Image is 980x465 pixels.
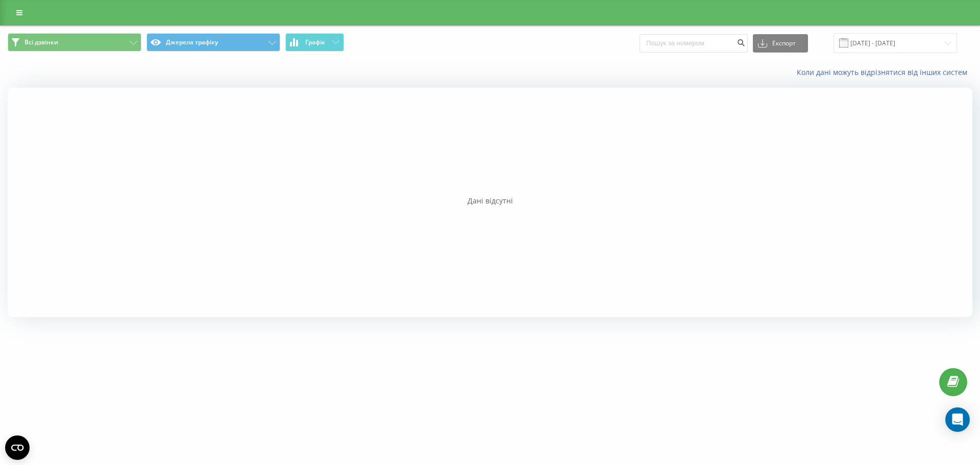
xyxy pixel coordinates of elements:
[285,33,344,51] button: Графік
[753,34,808,53] button: Експорт
[146,33,280,51] button: Джерела трафіку
[640,34,748,53] input: Пошук за номером
[305,39,325,46] span: Графік
[797,67,972,77] a: Коли дані можуть відрізнятися вiд інших систем
[5,435,30,460] button: Open CMP widget
[24,38,58,46] span: Всі дзвінки
[8,196,972,206] div: Дані відсутні
[945,407,970,432] div: Open Intercom Messenger
[8,33,141,51] button: Всі дзвінки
